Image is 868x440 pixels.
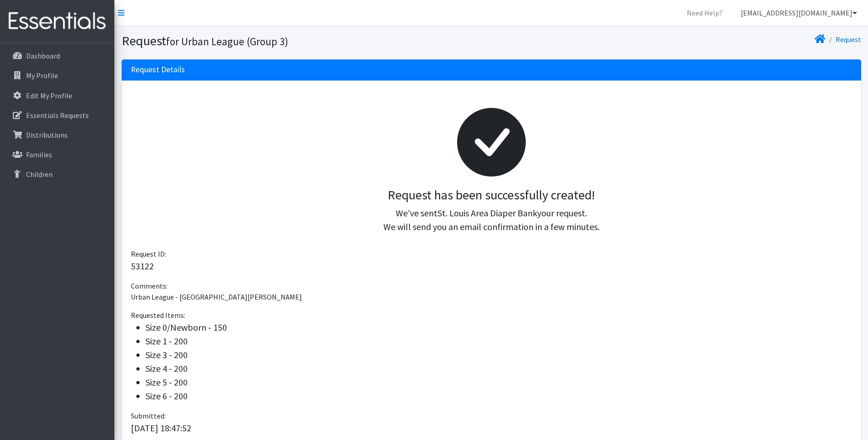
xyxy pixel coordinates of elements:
[679,4,730,22] a: Need Help?
[146,389,852,403] li: Size 6 - 200
[122,33,488,49] h1: Request
[146,348,852,362] li: Size 3 - 200
[146,362,852,376] li: Size 4 - 200
[4,106,111,124] a: Essentials Requests
[26,91,72,100] p: Edit My Profile
[26,111,89,120] p: Essentials Requests
[437,207,537,219] span: St. Louis Area Diaper Bank
[166,35,288,48] small: for Urban League (Group 3)
[26,71,58,80] p: My Profile
[146,376,852,389] li: Size 5 - 200
[26,150,52,159] p: Families
[131,281,167,290] span: Comments:
[138,206,845,234] p: We've sent your request. We will send you an email confirmation in a few minutes.
[26,51,60,60] p: Dashboard
[4,126,111,144] a: Distributions
[4,86,111,105] a: Edit My Profile
[131,65,185,75] h3: Request Details
[131,411,166,420] span: Submitted:
[4,165,111,183] a: Children
[146,321,852,334] li: Size 0/Newborn - 150
[4,47,111,65] a: Dashboard
[4,6,111,37] img: HumanEssentials
[26,130,68,140] p: Distributions
[836,35,861,44] a: Request
[138,188,845,203] h3: Request has been successfully created!
[131,249,166,258] span: Request ID:
[131,311,185,320] span: Requested Items:
[131,421,852,435] p: [DATE] 18:47:52
[146,334,852,348] li: Size 1 - 200
[131,291,852,302] p: Urban League - [GEOGRAPHIC_DATA][PERSON_NAME]
[131,259,852,273] p: 53122
[733,4,864,22] a: [EMAIL_ADDRESS][DOMAIN_NAME]
[4,145,111,164] a: Families
[26,170,53,179] p: Children
[4,66,111,85] a: My Profile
